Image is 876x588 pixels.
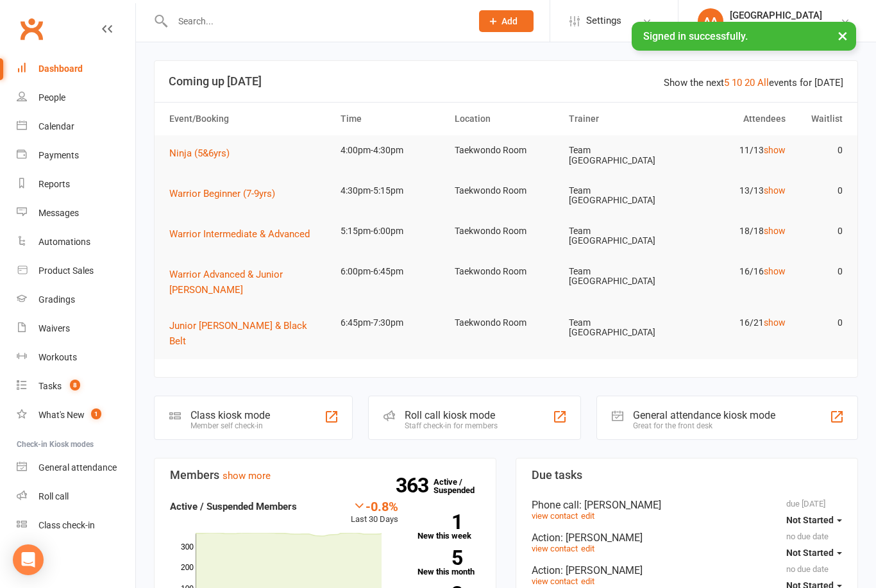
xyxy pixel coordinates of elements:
[757,77,769,88] a: All
[479,10,534,32] button: Add
[677,176,791,206] td: 13/13
[532,511,578,521] a: view contact
[169,226,319,242] button: Warrior Intermediate & Advanced
[786,541,842,564] button: Not Started
[17,343,135,372] a: Workouts
[335,256,449,287] td: 6:00pm-6:45pm
[169,146,239,161] button: Ninja (5&6yrs)
[17,199,135,228] a: Messages
[791,308,848,338] td: 0
[417,550,481,576] a: 5New this month
[169,320,307,347] span: Junior [PERSON_NAME] & Black Belt
[170,469,480,482] h3: Members
[335,216,449,246] td: 5:15pm-6:00pm
[164,103,335,135] th: Event/Booking
[38,63,83,74] div: Dashboard
[563,135,677,176] td: Team [GEOGRAPHIC_DATA]
[169,318,329,349] button: Junior [PERSON_NAME] & Black Belt
[190,421,270,430] div: Member self check-in
[335,103,449,135] th: Time
[786,508,842,532] button: Not Started
[405,421,498,430] div: Staff check-in for members
[169,188,275,199] span: Warrior Beginner (7-9yrs)
[170,501,297,512] strong: Active / Suspended Members
[643,30,748,42] span: Signed in successfully.
[563,256,677,297] td: Team [GEOGRAPHIC_DATA]
[449,256,563,287] td: Taekwondo Room
[831,22,854,49] button: ×
[449,176,563,206] td: Taekwondo Room
[169,186,284,201] button: Warrior Beginner (7-9yrs)
[579,499,661,511] span: : [PERSON_NAME]
[417,548,462,567] strong: 5
[730,21,840,33] div: Team [GEOGRAPHIC_DATA]
[15,13,47,45] a: Clubworx
[38,208,79,218] div: Messages
[396,476,434,495] strong: 363
[335,135,449,165] td: 4:00pm-4:30pm
[560,564,643,576] span: : [PERSON_NAME]
[532,469,842,482] h3: Due tasks
[70,380,80,391] span: 8
[730,10,840,21] div: [GEOGRAPHIC_DATA]
[417,512,462,532] strong: 1
[532,532,842,544] div: Action
[532,544,578,553] a: view contact
[17,482,135,511] a: Roll call
[38,491,69,501] div: Roll call
[17,170,135,199] a: Reports
[434,468,490,504] a: 363Active / Suspended
[581,511,594,521] a: edit
[791,103,848,135] th: Waitlist
[449,135,563,165] td: Taekwondo Room
[791,216,848,246] td: 0
[190,409,270,421] div: Class kiosk mode
[17,256,135,285] a: Product Sales
[417,514,481,540] a: 1New this week
[532,499,842,511] div: Phone call
[764,266,786,276] a: show
[449,308,563,338] td: Taekwondo Room
[786,515,834,525] span: Not Started
[38,294,75,305] div: Gradings
[563,216,677,256] td: Team [GEOGRAPHIC_DATA]
[732,77,742,88] a: 10
[17,112,135,141] a: Calendar
[764,145,786,155] a: show
[532,564,842,576] div: Action
[17,55,135,83] a: Dashboard
[38,410,85,420] div: What's New
[581,544,594,553] a: edit
[38,352,77,362] div: Workouts
[698,8,723,34] div: AA
[38,323,70,333] div: Waivers
[17,83,135,112] a: People
[169,12,462,30] input: Search...
[764,185,786,196] a: show
[169,147,230,159] span: Ninja (5&6yrs)
[677,103,791,135] th: Attendees
[38,462,117,473] div: General attendance
[677,308,791,338] td: 16/21
[13,544,44,575] div: Open Intercom Messenger
[335,308,449,338] td: 6:45pm-7:30pm
[38,381,62,391] div: Tasks
[38,121,74,131] div: Calendar
[17,285,135,314] a: Gradings
[501,16,518,26] span: Add
[17,228,135,256] a: Automations
[17,401,135,430] a: What's New1
[764,226,786,236] a: show
[17,314,135,343] a: Waivers
[169,269,283,296] span: Warrior Advanced & Junior [PERSON_NAME]
[38,265,94,276] div: Product Sales
[38,237,90,247] div: Automations
[724,77,729,88] a: 5
[791,256,848,287] td: 0
[449,103,563,135] th: Location
[633,409,775,421] div: General attendance kiosk mode
[560,532,643,544] span: : [PERSON_NAME]
[677,135,791,165] td: 11/13
[38,520,95,530] div: Class check-in
[38,179,70,189] div: Reports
